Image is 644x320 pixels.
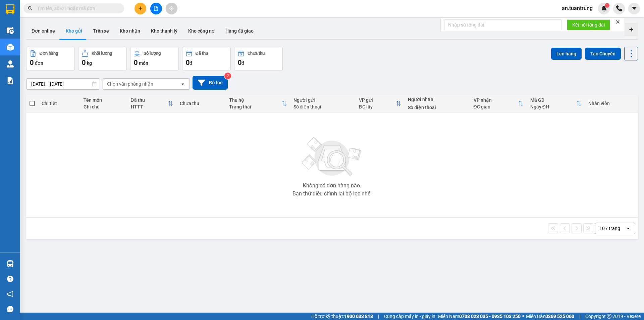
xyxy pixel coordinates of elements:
[293,97,352,103] div: Người gửi
[7,27,14,34] img: warehouse-icon
[527,95,585,112] th: Toggle SortBy
[7,60,14,67] img: warehouse-icon
[615,19,620,24] span: close
[127,95,177,112] th: Toggle SortBy
[605,3,609,8] sup: 1
[238,58,241,66] span: 0
[139,60,148,66] span: món
[6,4,14,14] img: logo-vxr
[585,48,621,60] button: Tạo Chuyến
[131,104,168,109] div: HTTT
[30,58,34,66] span: 0
[359,104,396,109] div: ĐC lấy
[182,47,231,71] button: Đã thu0đ
[599,225,620,232] div: 10 / trang
[344,314,373,319] strong: 1900 633 818
[567,19,610,30] button: Kết nối tổng đài
[78,47,127,71] button: Khối lượng0kg
[474,104,518,109] div: ĐC giao
[438,313,521,320] span: Miền Nam
[293,104,352,109] div: Số điện thoại
[135,3,146,14] button: plus
[193,76,228,90] button: Bộ lọc
[26,79,100,89] input: Select a date range.
[311,313,373,320] span: Hỗ trợ kỹ thuật:
[114,23,146,39] button: Kho nhận
[522,315,524,318] span: ⚪️
[35,60,43,66] span: đơn
[625,23,638,36] div: Tạo kho hàng mới
[606,3,608,8] span: 1
[408,97,467,102] div: Người nhận
[378,313,379,320] span: |
[82,58,86,66] span: 0
[144,51,161,56] div: Số lượng
[551,48,582,60] button: Lên hàng
[384,313,436,320] span: Cung cấp máy in - giấy in:
[224,73,231,79] sup: 2
[459,314,521,319] strong: 0708 023 035 - 0935 103 250
[359,97,396,103] div: VP gửi
[545,314,574,319] strong: 0369 525 060
[470,95,527,112] th: Toggle SortBy
[408,105,467,110] div: Số điện thoại
[166,3,177,14] button: aim
[474,97,518,103] div: VP nhận
[28,6,33,11] span: search
[241,60,244,66] span: đ
[601,5,607,11] img: icon-new-feature
[229,104,281,109] div: Trạng thái
[186,58,190,66] span: 0
[92,51,112,56] div: Khối lượng
[131,97,168,103] div: Đã thu
[37,5,116,12] input: Tìm tên, số ĐT hoặc mã đơn
[150,3,162,14] button: file-add
[607,314,611,319] span: copyright
[60,23,88,39] button: Kho gửi
[183,23,220,39] button: Kho công nợ
[134,58,138,66] span: 0
[87,60,92,66] span: kg
[154,6,158,11] span: file-add
[556,4,598,12] span: an.tuantrung
[7,306,13,312] span: message
[7,44,14,51] img: warehouse-icon
[180,101,222,106] div: Chưa thu
[84,97,124,103] div: Tên món
[7,291,13,297] span: notification
[84,104,124,109] div: Ghi chú
[628,3,640,14] button: caret-down
[220,23,259,39] button: Hàng đã giao
[40,51,58,56] div: Đơn hàng
[7,77,14,84] img: solution-icon
[530,97,576,103] div: Mã GD
[226,95,290,112] th: Toggle SortBy
[299,133,366,180] img: svg+xml;base64,PHN2ZyBjbGFzcz0ibGlzdC1wbHVnX19zdmciIHhtbG5zPSJodHRwOi8vd3d3LnczLm9yZy8yMDAwL3N2Zy...
[526,313,574,320] span: Miền Bắc
[616,5,622,11] img: phone-icon
[180,81,185,87] svg: open
[626,226,631,231] svg: open
[292,191,372,196] div: Bạn thử điều chỉnh lại bộ lọc nhé!
[107,81,153,87] div: Chọn văn phòng nhận
[26,23,60,39] button: Đơn online
[248,51,265,56] div: Chưa thu
[169,6,174,11] span: aim
[7,276,13,282] span: question-circle
[146,23,183,39] button: Kho thanh lý
[579,313,580,320] span: |
[444,19,561,30] input: Nhập số tổng đài
[530,104,576,109] div: Ngày ĐH
[130,47,179,71] button: Số lượng0món
[138,6,143,11] span: plus
[356,95,405,112] th: Toggle SortBy
[572,21,605,29] span: Kết nối tổng đài
[631,5,637,11] span: caret-down
[42,101,76,106] div: Chi tiết
[7,260,14,267] img: warehouse-icon
[588,101,635,106] div: Nhân viên
[190,60,192,66] span: đ
[303,183,361,188] div: Không có đơn hàng nào.
[26,47,75,71] button: Đơn hàng0đơn
[88,23,114,39] button: Trên xe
